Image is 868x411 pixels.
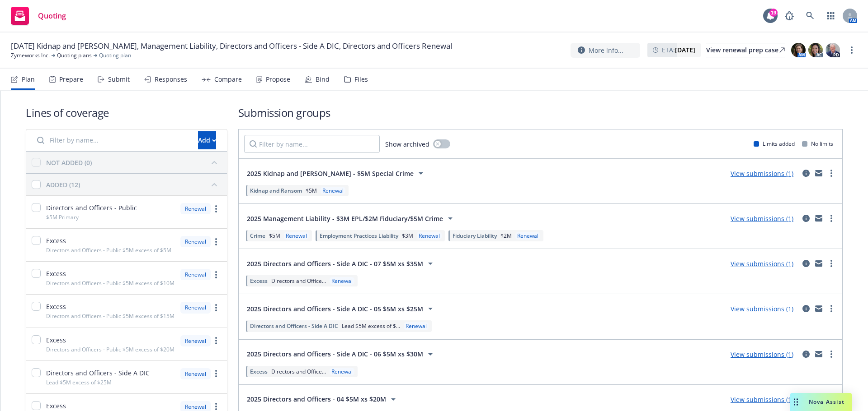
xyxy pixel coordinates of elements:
input: Filter by name... [32,131,193,149]
a: more [211,368,222,379]
span: Employment Practices Liability [320,232,398,240]
button: 2025 Directors and Officers - Side A DIC - 07 $5M xs $35M [244,254,439,272]
a: more [211,302,222,313]
div: Renewal [321,187,345,194]
div: Renewal [180,269,211,280]
div: No limits [802,140,833,148]
button: More info... [571,43,640,58]
span: 2025 Directors and Officers - Side A DIC - 05 $5M xs $25M [247,304,423,314]
button: ADDED (12) [46,177,222,192]
h1: Submission groups [238,105,843,120]
a: View submissions (1) [731,395,793,404]
button: 2025 Management Liability - $3M EPL/$2M Fiduciary/$5M Crime [244,209,458,227]
div: Submit [108,76,130,83]
div: Renewal [180,302,211,313]
div: Renewal [330,368,354,375]
a: View renewal prep case [706,43,785,57]
a: View submissions (1) [731,169,793,178]
span: Lead $5M excess of $25M [46,379,112,386]
span: 2025 Directors and Officers - 04 $5M xs $20M [247,394,386,404]
div: Renewal [180,203,211,214]
a: more [826,258,837,269]
a: mail [813,349,824,360]
a: Quoting [7,3,70,28]
button: 2025 Directors and Officers - 04 $5M xs $20M [244,390,401,408]
a: circleInformation [801,258,811,269]
a: View submissions (1) [731,214,793,223]
span: Directors and Officers - Side A DIC [250,322,338,330]
div: Responses [155,76,187,83]
span: Nova Assist [809,398,844,406]
a: more [211,203,222,214]
span: $5M [306,187,317,194]
div: Files [354,76,368,83]
button: 2025 Kidnap and [PERSON_NAME] - $5M Special Crime [244,164,429,182]
a: View submissions (1) [731,350,793,359]
span: Directors and Officers - Side A DIC [46,368,150,378]
div: Propose [266,76,290,83]
a: mail [813,213,824,224]
strong: [DATE] [675,46,695,54]
span: Crime [250,232,265,240]
span: Directors and Office... [271,368,326,375]
span: Excess [250,277,268,285]
a: circleInformation [801,303,811,314]
a: Search [801,7,819,25]
a: more [826,213,837,224]
span: Excess [250,368,268,375]
a: more [826,168,837,179]
span: $3M [402,232,413,240]
span: Directors and Officers - Public [46,203,137,212]
div: Renewal [284,232,309,240]
span: More info... [589,46,623,55]
span: Excess [46,269,66,278]
div: Renewal [180,236,211,247]
a: more [846,45,857,55]
span: Lead $5M excess of $... [342,322,400,330]
span: $5M [269,232,280,240]
div: Limits added [754,140,795,148]
div: View renewal prep case [706,43,785,57]
a: more [826,303,837,314]
button: NOT ADDED (0) [46,155,222,170]
a: more [211,236,222,247]
div: Bind [316,76,330,83]
div: Prepare [59,76,83,83]
div: Renewal [180,368,211,379]
span: Directors and Officers - Public $5M excess of $20M [46,346,175,353]
div: Compare [214,76,242,83]
a: mail [813,303,824,314]
span: Fiduciary Liability [453,232,497,240]
div: NOT ADDED (0) [46,158,92,167]
a: Switch app [822,7,840,25]
span: $5M Primary [46,213,79,221]
span: Quoting plan [99,51,131,60]
span: Directors and Officers - Public $5M excess of $5M [46,246,171,254]
span: Excess [46,302,66,311]
a: Quoting plans [57,51,92,60]
div: Add [198,132,216,149]
span: ETA : [662,45,695,55]
a: mail [813,168,824,179]
div: Renewal [404,322,429,330]
div: Renewal [330,277,354,285]
a: circleInformation [801,168,811,179]
div: ADDED (12) [46,180,80,189]
div: 19 [769,9,778,17]
div: Renewal [515,232,540,240]
div: Renewal [417,232,442,240]
a: more [211,335,222,346]
img: photo [826,43,840,57]
h1: Lines of coverage [26,105,227,120]
span: 2025 Directors and Officers - Side A DIC - 06 $5M xs $30M [247,349,423,359]
a: Report a Bug [780,7,798,25]
span: Quoting [38,12,66,19]
span: 2025 Kidnap and [PERSON_NAME] - $5M Special Crime [247,169,414,178]
span: Excess [46,335,66,345]
span: Directors and Office... [271,277,326,285]
button: Add [198,131,216,149]
span: 2025 Directors and Officers - Side A DIC - 07 $5M xs $35M [247,259,423,268]
div: Renewal [180,335,211,346]
button: 2025 Directors and Officers - Side A DIC - 06 $5M xs $30M [244,345,439,363]
a: circleInformation [801,213,811,224]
